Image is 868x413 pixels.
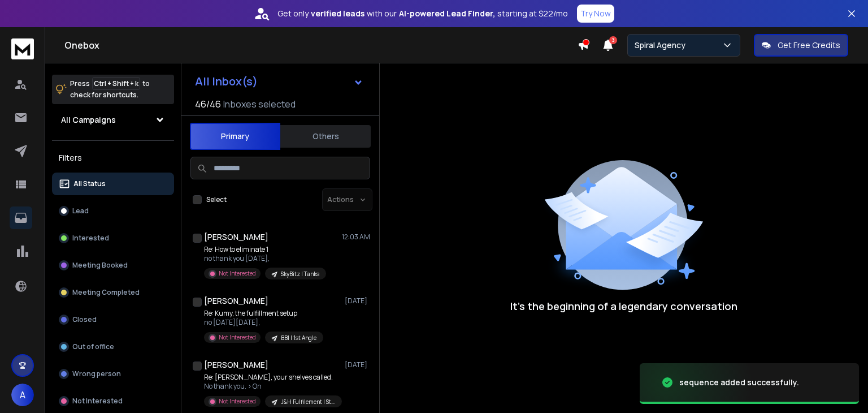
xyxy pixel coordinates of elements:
img: logo [11,38,34,59]
button: Not Interested [52,390,174,412]
p: Get Free Credits [778,40,840,51]
h1: All Campaigns [61,114,116,126]
button: All Inbox(s) [186,70,372,93]
h1: [PERSON_NAME] [204,295,268,307]
button: Others [280,124,371,149]
strong: verified leads [311,8,364,19]
strong: AI-powered Lead Finder, [399,8,495,19]
p: Spiral Agency [635,40,690,51]
h3: Filters [52,150,174,166]
p: Out of office [72,342,114,351]
p: Interested [72,234,109,243]
p: [DATE] [345,360,370,369]
h1: [PERSON_NAME] [204,231,268,243]
p: Not Interested [219,397,256,406]
p: Not Interested [219,333,256,342]
p: 12:03 AM [342,233,370,242]
h3: Inboxes selected [223,97,296,111]
label: Select [206,195,227,204]
p: Meeting Booked [72,261,128,270]
p: Re: Kumy, the fulfillment setup [204,309,323,318]
p: No thank you. > On [204,382,340,391]
span: 3 [609,36,617,44]
p: Wrong person [72,369,121,378]
p: [DATE] [345,296,370,306]
p: Not Interested [72,397,123,406]
p: Get only with our starting at $22/mo [277,8,568,19]
p: SkyBitz | Tanks [281,270,319,278]
p: All Status [73,179,106,188]
span: Ctrl + Shift + k [92,77,140,90]
p: Not Interested [219,269,256,278]
p: Re: How to eliminate 1 [204,245,326,254]
button: Meeting Booked [52,254,174,277]
p: Try Now [580,8,611,19]
p: Re: [PERSON_NAME], your shelves called. [204,373,340,382]
div: sequence added successfully. [679,377,799,388]
p: It’s the beginning of a legendary conversation [510,298,737,314]
p: BBI | 1st Angle [281,334,316,342]
p: J&H Fulfilement | Storage [281,398,335,406]
p: no thank you [DATE], [204,254,326,263]
button: All Campaigns [52,109,174,131]
p: Press to check for shortcuts. [70,78,150,101]
button: Try Now [577,5,614,23]
button: A [11,384,34,406]
h1: [PERSON_NAME] [204,359,268,371]
h1: All Inbox(s) [195,76,258,87]
p: Meeting Completed [72,288,140,297]
span: 46 / 46 [195,97,221,111]
p: no [DATE][DATE], [204,318,323,327]
button: Get Free Credits [754,34,848,57]
button: Interested [52,227,174,249]
button: Closed [52,308,174,331]
h1: Onebox [64,38,578,52]
button: Meeting Completed [52,281,174,304]
button: All Status [52,173,174,195]
button: Out of office [52,335,174,358]
button: Primary [190,123,280,150]
p: Closed [72,315,97,324]
button: Wrong person [52,363,174,385]
button: Lead [52,200,174,222]
p: Lead [72,206,89,216]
